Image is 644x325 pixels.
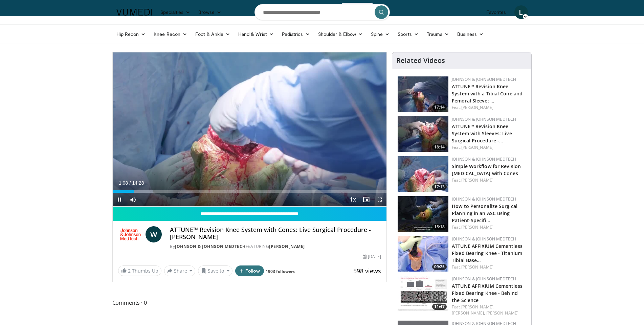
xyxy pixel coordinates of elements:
[514,5,528,19] a: L
[396,56,445,65] h4: Related Videos
[367,27,394,41] a: Spine
[452,156,516,162] a: Johnson & Johnson MedTech
[452,203,517,224] a: How to Personalize Surgical Planning in an ASC using Patient-Specifi…
[486,310,518,316] a: [PERSON_NAME]
[254,4,390,20] input: Search topics, interventions
[128,268,131,274] span: 2
[194,5,225,19] a: Browse
[432,264,447,270] span: 09:25
[363,254,381,260] div: [DATE]
[132,180,144,186] span: 14:28
[314,27,367,41] a: Shoulder & Elbow
[118,226,143,242] img: Johnson & Johnson MedTech
[398,116,448,152] img: 93511797-7b4b-436c-9455-07ce47cd5058.150x105_q85_crop-smart_upscale.jpg
[373,193,386,206] button: Fullscreen
[398,196,448,232] a: 15:18
[113,52,387,207] video-js: Video Player
[452,144,526,150] div: Feat.
[116,9,152,16] img: VuMedi Logo
[146,226,162,242] a: W
[452,76,516,82] a: Johnson & Johnson MedTech
[170,243,381,250] div: By FEATURING
[112,27,150,41] a: Hip Recon
[398,76,448,112] img: d367791b-5d96-41de-8d3d-dfa0fe7c9e5a.150x105_q85_crop-smart_upscale.jpg
[452,236,516,242] a: Johnson & Johnson MedTech
[452,283,523,303] a: ATTUNE AFFIXIUM Cementless Fixed Bearing Knee - Behind the Science
[452,105,526,111] div: Feat.
[398,116,448,152] a: 18:14
[461,105,493,110] a: [PERSON_NAME]
[278,27,314,41] a: Pediatrics
[398,236,448,272] a: 09:25
[359,193,373,206] button: Enable picture-in-picture mode
[175,243,246,249] a: Johnson & Johnson MedTech
[452,276,516,282] a: Johnson & Johnson MedTech
[432,104,447,110] span: 17:14
[170,226,381,241] h4: ATTUNE™ Revision Knee System with Cones: Live Surgical Procedure - [PERSON_NAME]
[398,276,448,311] a: 11:47
[235,265,264,276] button: Follow
[198,265,232,276] button: Save to
[432,304,447,310] span: 11:47
[452,224,526,230] div: Feat.
[130,180,131,186] span: /
[452,163,521,177] a: Simple Workflow for Revision [MEDICAL_DATA] with Cones
[266,269,295,274] a: 1903 followers
[461,304,494,310] a: [PERSON_NAME],
[113,190,387,193] div: Progress Bar
[452,196,516,202] a: Johnson & Johnson MedTech
[461,144,493,150] a: [PERSON_NAME]
[118,265,161,276] a: 2 Thumbs Up
[113,193,126,206] button: Pause
[156,5,195,19] a: Specialties
[394,27,423,41] a: Sports
[269,243,305,249] a: [PERSON_NAME]
[432,144,447,150] span: 18:14
[432,224,447,230] span: 15:18
[346,193,359,206] button: Playback Rate
[452,177,526,183] div: Feat.
[398,236,448,272] img: 0dea4cf9-2679-4316-8ae0-12b58a6cd275.150x105_q85_crop-smart_upscale.jpg
[452,116,516,122] a: Johnson & Johnson MedTech
[398,76,448,112] a: 17:14
[453,27,488,41] a: Business
[461,264,493,270] a: [PERSON_NAME]
[164,265,196,276] button: Share
[452,304,526,316] div: Feat.
[150,27,191,41] a: Knee Recon
[398,276,448,311] img: 2e84f5b1-a344-45bb-bf05-40b5c6d108d6.150x105_q85_crop-smart_upscale.jpg
[119,180,128,186] span: 1:08
[432,184,447,190] span: 17:13
[126,193,140,206] button: Mute
[423,27,453,41] a: Trauma
[353,267,381,275] span: 598 views
[452,243,523,263] a: ATTUNE AFFIXIUM Cementless Fixed Bearing Knee - Titanium Tibial Base…
[461,177,493,183] a: [PERSON_NAME]
[398,156,448,192] a: 17:13
[452,83,523,104] a: ATTUNE™ Revision Knee System with a Tibial Cone and Femoral Sleeve: …
[482,5,510,19] a: Favorites
[234,27,278,41] a: Hand & Wrist
[398,156,448,192] img: 35531514-e5b0-42c5-9fb7-3ad3206e6e15.150x105_q85_crop-smart_upscale.jpg
[112,298,387,307] span: Comments 0
[398,196,448,232] img: 472a121b-35d4-4ec2-8229-75e8a36cd89a.150x105_q85_crop-smart_upscale.jpg
[191,27,234,41] a: Foot & Ankle
[452,123,512,144] a: ATTUNE™ Revision Knee System with Sleeves: Live Surgical Procedure -…
[461,224,493,230] a: [PERSON_NAME]
[452,264,526,270] div: Feat.
[452,310,485,316] a: [PERSON_NAME],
